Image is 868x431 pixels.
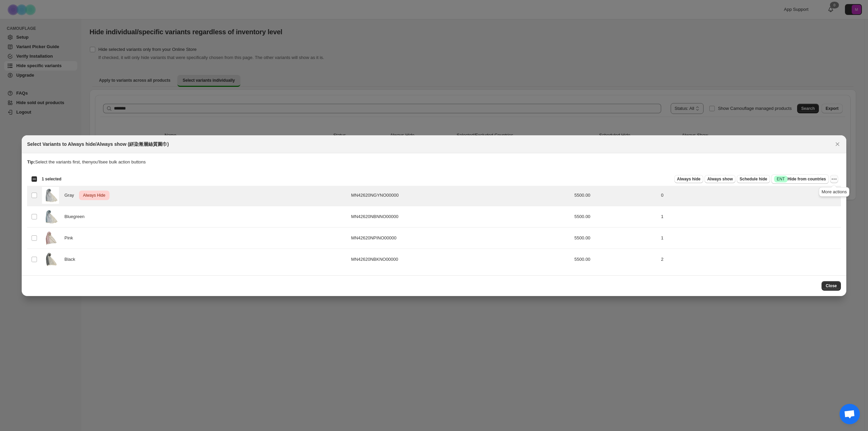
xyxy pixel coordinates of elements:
[572,249,659,270] td: 5500.00
[42,230,59,247] img: MN42620_color_pink_01.jpg
[64,213,88,220] span: Bluegreen
[42,187,59,204] img: MN42620_color_NGYNO.jpg
[739,176,767,182] span: Schedule hide
[572,227,659,249] td: 5500.00
[705,175,735,183] button: Always show
[774,176,826,182] span: Hide from countries
[572,184,659,206] td: 5500.00
[27,159,35,164] strong: Tip:
[349,206,573,227] td: MN42620NBNNO00000
[349,184,573,206] td: MN42620NGYNO00000
[42,251,59,268] img: MN42620_color_NBKNO.jpg
[64,235,77,241] span: Pink
[830,175,838,183] button: More actions
[659,206,841,227] td: 1
[833,139,842,149] button: Close
[826,283,837,289] span: Close
[659,249,841,270] td: 2
[64,256,79,263] span: Black
[822,281,841,291] button: Close
[840,404,860,424] a: 打開聊天
[82,191,107,199] span: Always Hide
[659,184,841,206] td: 0
[677,176,701,182] span: Always hide
[572,206,659,227] td: 5500.00
[42,208,59,225] img: MN42620_color_NBNNO.jpg
[27,159,841,165] p: Select the variants first, then you'll see bulk action buttons
[64,192,78,199] span: Gray
[349,227,573,249] td: MN42620NPINO00000
[27,141,169,148] h2: Select Variants to Always hide/Always show (絣染漸層絲質圍巾)
[737,175,770,183] button: Schedule hide
[771,174,829,184] button: SuccessENTHide from countries
[42,176,61,182] span: 1 selected
[777,176,785,182] span: ENT
[674,175,703,183] button: Always hide
[349,249,573,270] td: MN42620NBKNO00000
[659,227,841,249] td: 1
[707,176,733,182] span: Always show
